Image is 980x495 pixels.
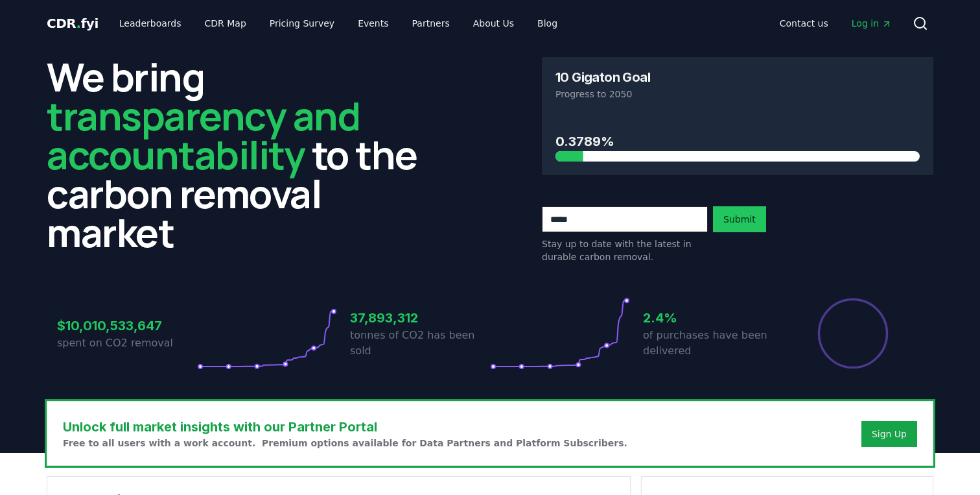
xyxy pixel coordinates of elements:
p: Stay up to date with the latest in durable carbon removal. [542,237,708,263]
nav: Main [109,12,568,35]
a: Events [347,12,399,35]
h3: 0.3789% [555,132,920,151]
h3: 10 Gigaton Goal [555,71,650,84]
a: CDR.fyi [47,14,99,32]
span: transparency and accountability [47,89,360,181]
div: Percentage of sales delivered [817,297,889,370]
a: Pricing Survey [259,12,345,35]
a: Partners [402,12,460,35]
h3: Unlock full market insights with our Partner Portal [63,417,627,437]
p: Progress to 2050 [555,88,920,101]
a: Sign Up [872,428,907,441]
span: . [76,16,81,31]
a: Contact us [769,12,839,35]
button: Submit [713,206,766,232]
p: tonnes of CO2 has been sold [350,328,490,359]
p: spent on CO2 removal [57,335,197,351]
h3: 37,893,312 [350,308,490,328]
button: Sign Up [861,421,917,447]
p: of purchases have been delivered [643,328,783,359]
p: Free to all users with a work account. Premium options available for Data Partners and Platform S... [63,437,627,450]
h3: 2.4% [643,308,783,328]
a: Log in [841,12,902,35]
nav: Main [769,12,902,35]
a: Leaderboards [109,12,192,35]
a: CDR Map [194,12,257,35]
h3: $10,010,533,647 [57,316,197,335]
span: CDR fyi [47,16,99,31]
h2: We bring to the carbon removal market [47,57,438,252]
span: Log in [852,17,892,30]
a: Blog [527,12,568,35]
a: About Us [463,12,524,35]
